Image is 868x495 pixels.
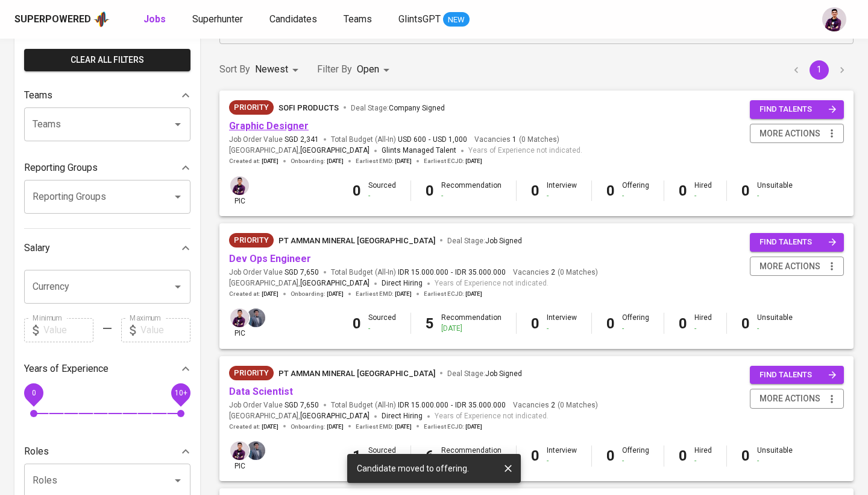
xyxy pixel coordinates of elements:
b: 5 [426,315,434,332]
span: Created at : [229,423,278,431]
span: Vacancies ( 0 Matches ) [513,267,598,278]
span: IDR 35.000.000 [455,400,506,410]
span: Job Order Value [229,135,319,145]
span: - [451,400,453,410]
div: Hired [694,313,712,333]
span: Direct Hiring [382,412,423,420]
span: - [429,135,430,145]
div: Recommendation [441,445,502,466]
div: Reporting Groups [24,156,190,180]
span: Earliest EMD : [356,423,412,431]
div: Salary [24,236,190,260]
span: [DATE] [395,290,412,298]
span: [GEOGRAPHIC_DATA] , [229,410,370,423]
span: Vacancies ( 0 Matches ) [474,135,559,145]
span: USD 1,000 [433,135,467,145]
div: Teams [24,83,190,107]
input: Value [140,318,190,342]
a: Superpoweredapp logo [14,10,110,28]
b: 6 [426,447,434,464]
div: [DATE] [441,324,502,334]
div: - [547,191,577,201]
a: Jobs [143,12,168,27]
span: [DATE] [465,423,482,431]
a: Teams [344,12,374,27]
span: [DATE] [465,157,482,165]
div: Interview [547,445,577,466]
span: Company Signed [389,104,445,112]
span: Years of Experience not indicated. [468,145,582,157]
div: - [694,324,712,334]
p: Reporting Groups [24,161,98,175]
span: [DATE] [327,290,344,298]
div: Recommendation [441,313,502,333]
div: - [547,456,577,466]
span: Deal Stage : [447,369,522,378]
span: USD 600 [398,135,426,145]
div: New Job received from Demand Team [229,366,274,380]
span: [GEOGRAPHIC_DATA] , [229,145,370,157]
b: 0 [741,447,750,464]
span: [DATE] [465,290,482,298]
span: - [451,267,453,278]
div: Candidate moved to offering. [357,458,469,479]
span: NEW [443,14,470,26]
span: Job Order Value [229,267,319,278]
span: Open [357,63,379,75]
span: [DATE] [327,157,344,165]
span: Created at : [229,290,278,298]
span: [GEOGRAPHIC_DATA] [300,278,370,290]
div: Hired [694,180,712,201]
div: Recommendation [441,180,502,201]
span: Total Budget (All-In) [331,267,506,278]
span: [GEOGRAPHIC_DATA] , [229,278,370,290]
div: Years of Experience [24,357,190,381]
button: Open [169,188,186,205]
div: Unsuitable [757,313,793,333]
span: Deal Stage : [351,104,445,112]
span: more actions [759,259,820,274]
span: Onboarding : [291,290,344,298]
span: Candidates [269,13,317,25]
div: Offering [622,180,649,201]
p: Newest [255,62,288,77]
span: SGD 2,341 [285,135,319,145]
b: 0 [531,447,539,464]
nav: pagination navigation [785,60,854,80]
button: find talents [750,233,844,252]
b: Jobs [143,13,166,25]
span: more actions [759,126,820,141]
span: SGD 7,650 [285,400,319,410]
div: Offering [622,313,649,333]
b: 0 [531,182,539,199]
div: - [622,324,649,334]
b: 0 [426,182,434,199]
span: find talents [759,103,837,117]
span: Onboarding : [291,423,344,431]
div: Open [357,59,394,81]
div: Unsuitable [757,180,793,201]
span: 1 [511,135,517,145]
span: 0 [31,388,36,397]
span: [DATE] [262,157,278,165]
span: [GEOGRAPHIC_DATA] [300,410,370,423]
span: Earliest ECJD : [424,423,482,431]
span: Job Order Value [229,400,319,410]
span: IDR 15.000.000 [398,267,448,278]
span: 2 [549,267,555,278]
div: - [441,191,502,201]
div: New Job received from Demand Team [229,233,274,247]
div: pic [229,175,250,206]
button: find talents [750,366,844,385]
button: find talents [750,100,844,119]
a: Dev Ops Engineer [229,253,311,264]
span: [GEOGRAPHIC_DATA] [300,145,370,157]
b: 0 [679,182,687,199]
span: Earliest EMD : [356,290,412,298]
p: Sort By [219,62,250,77]
span: Earliest EMD : [356,157,412,165]
span: [DATE] [395,157,412,165]
span: Total Budget (All-In) [331,400,506,410]
div: Interview [547,313,577,333]
b: 1 [353,447,361,464]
